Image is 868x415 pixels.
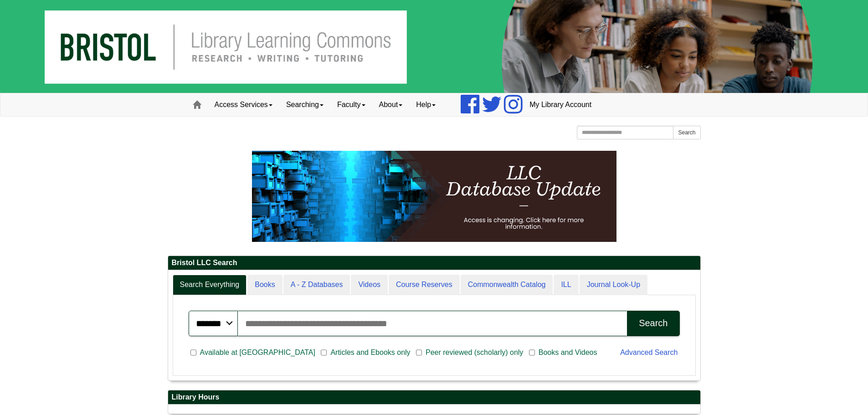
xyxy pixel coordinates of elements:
a: Videos [351,275,388,295]
a: Books [247,275,282,295]
a: Advanced Search [620,348,678,356]
img: HTML tutorial [252,151,616,242]
span: Available at [GEOGRAPHIC_DATA] [196,347,319,358]
div: Search [639,318,668,328]
a: Help [409,93,442,116]
input: Available at [GEOGRAPHIC_DATA] [190,348,196,357]
input: Articles and Ebooks only [321,348,327,357]
button: Search [673,126,700,139]
a: My Library Account [523,93,598,116]
h2: Library Hours [168,390,700,405]
a: Searching [279,93,330,116]
span: Peer reviewed (scholarly) only [422,347,527,358]
a: Journal Look-Up [580,275,647,295]
a: Faculty [330,93,372,116]
a: ILL [554,275,578,295]
a: Course Reserves [389,275,460,295]
a: A - Z Databases [283,275,350,295]
a: Search Everything [173,275,247,295]
button: Search [627,311,679,336]
input: Peer reviewed (scholarly) only [416,348,422,357]
span: Books and Videos [535,347,601,358]
span: Articles and Ebooks only [327,347,414,358]
a: Commonwealth Catalog [461,275,553,295]
a: Access Services [208,93,279,116]
h2: Bristol LLC Search [168,256,700,270]
a: About [372,93,410,116]
input: Books and Videos [529,348,535,357]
